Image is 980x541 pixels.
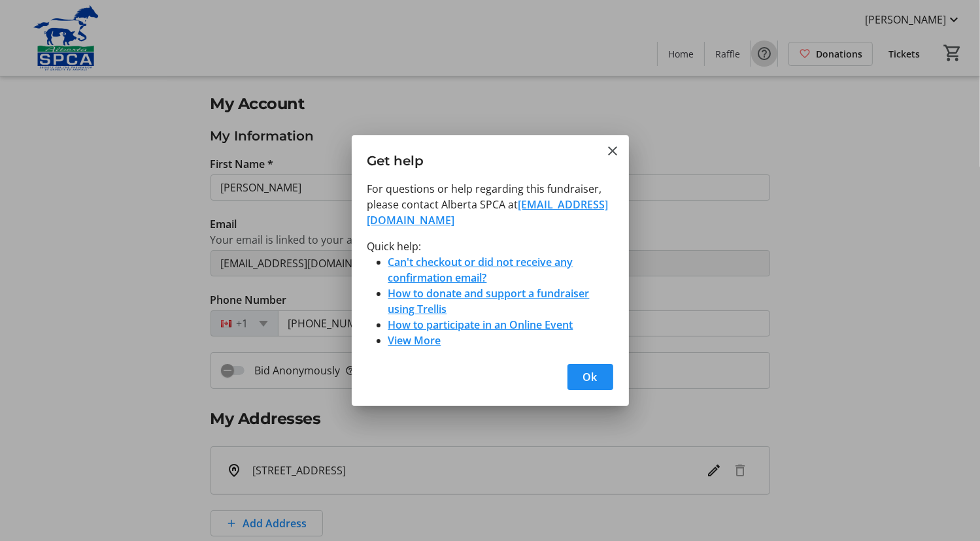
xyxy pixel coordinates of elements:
[367,238,613,254] p: Quick help:
[605,143,621,159] button: Close
[567,364,613,390] button: Ok
[388,318,573,332] a: How to participate in an Online Event
[367,181,613,228] p: For questions or help regarding this fundraiser, please contact Alberta SPCA at
[388,255,573,285] a: Can't checkout or did not receive any confirmation email?
[388,286,590,316] a: How to donate and support a fundraiser using Trellis
[352,135,629,180] h3: Get help
[388,333,441,348] a: View More
[583,369,598,385] span: Ok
